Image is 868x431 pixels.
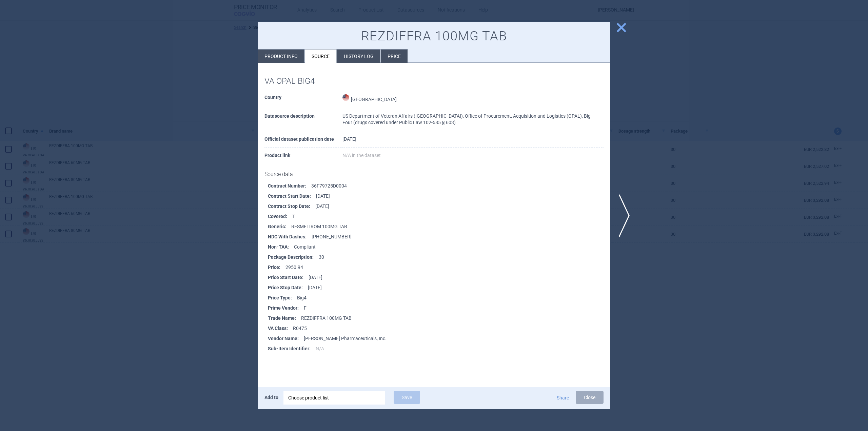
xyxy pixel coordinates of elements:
[264,171,604,177] h1: Source data
[264,28,604,44] h1: REZDIFFRA 100MG TAB
[268,262,285,272] strong: Price :
[268,262,610,272] li: 2950.94
[394,391,420,404] button: Save
[268,242,610,252] li: Compliant
[268,344,316,354] strong: Sub-Item Identifier :
[342,108,604,131] td: US Department of Veteran Affairs ([GEOGRAPHIC_DATA]), Office of Procurement, Acquisition and Logi...
[268,303,610,313] li: F
[283,391,385,405] div: Choose product list
[268,201,315,211] strong: Contract Stop Date :
[264,391,278,404] p: Add to
[268,282,610,293] li: [DATE]
[342,131,604,148] td: [DATE]
[264,148,342,164] th: Product link
[268,181,311,191] strong: Contract Number :
[268,191,316,201] strong: Contract Start Date :
[268,323,293,333] strong: VA Class :
[268,211,292,221] strong: Covered :
[268,252,319,262] strong: Package Description :
[342,153,381,158] span: N/A in the dataset
[268,313,301,323] strong: Trade Name :
[264,90,342,108] th: Country
[268,211,610,221] li: T
[288,391,380,405] div: Choose product list
[268,232,610,242] li: [PHONE_NUMBER]
[268,252,610,262] li: 30
[268,313,610,323] li: REZDIFFRA 100MG TAB
[268,221,610,232] li: RESMETIROM 100MG TAB
[268,272,610,282] li: [DATE]
[337,50,380,63] li: History log
[264,108,342,131] th: Datasource description
[557,395,569,400] button: Share
[576,391,604,404] button: Close
[268,201,610,211] li: [DATE]
[268,272,309,282] strong: Price Start Date :
[268,323,610,333] li: R0475
[316,346,324,351] span: N/A
[268,191,610,201] li: [DATE]
[268,232,312,242] strong: NDC With Dashes :
[258,50,304,63] li: Product info
[264,76,604,86] h1: VA OPAL BIG4
[342,94,349,101] img: United States
[268,333,610,344] li: [PERSON_NAME] Pharmaceuticals, Inc.
[268,303,304,313] strong: Prime Vendor :
[268,242,294,252] strong: Non-TAA :
[264,131,342,148] th: Official dataset publication date
[342,90,604,108] td: [GEOGRAPHIC_DATA]
[268,333,304,344] strong: Vendor Name :
[268,293,610,303] li: Big4
[268,293,297,303] strong: Price Type :
[268,181,610,191] li: 36F79725D0004
[268,282,308,293] strong: Price Stop Date :
[268,221,291,232] strong: Generic :
[381,50,408,63] li: Price
[305,50,337,63] li: Source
